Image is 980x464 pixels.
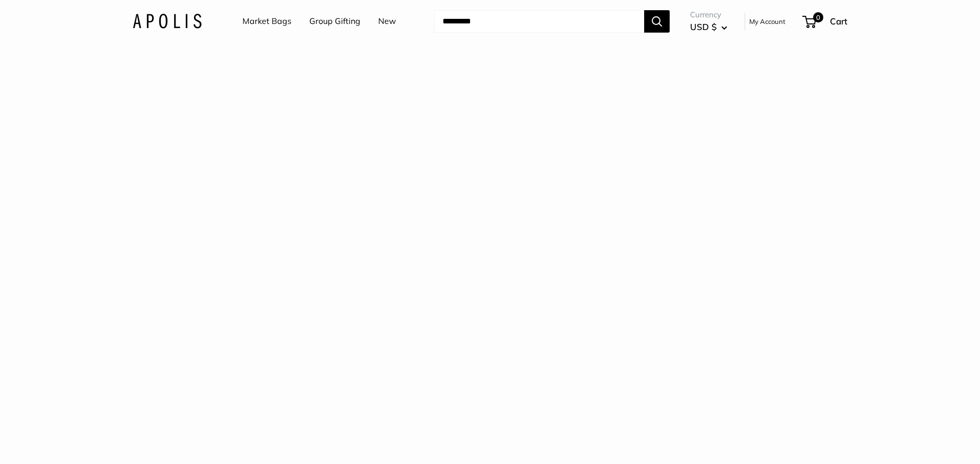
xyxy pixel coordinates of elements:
[690,19,727,35] button: USD $
[690,21,717,32] span: USD $
[813,12,823,22] span: 0
[242,14,291,29] a: Market Bags
[644,10,670,33] button: Search
[830,16,847,26] span: Cart
[378,14,396,29] a: New
[133,14,202,29] img: Apolis
[434,10,644,33] input: Search...
[749,15,786,28] a: My Account
[309,14,360,29] a: Group Gifting
[803,13,847,30] a: 0 Cart
[690,8,727,22] span: Currency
